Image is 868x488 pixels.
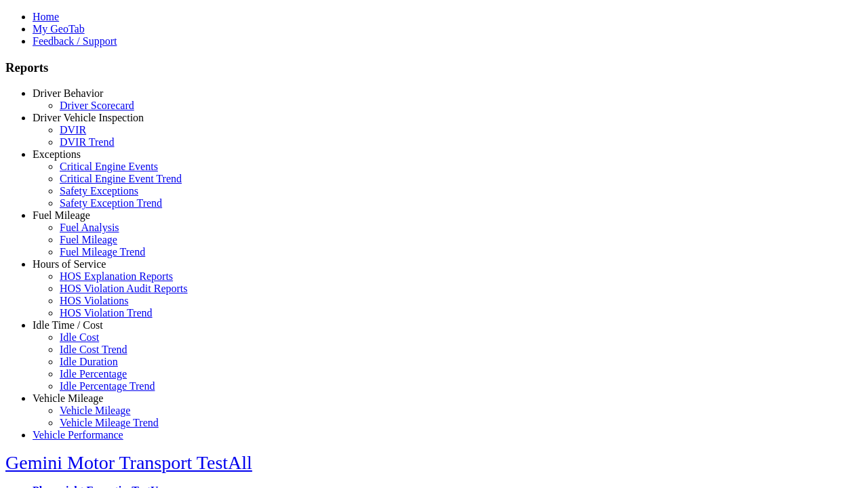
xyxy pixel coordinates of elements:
[60,124,86,136] a: DVIR
[60,161,158,172] a: Critical Engine Events
[33,429,123,441] a: Vehicle Performance
[60,246,145,258] a: Fuel Mileage Trend
[60,270,173,282] a: HOS Explanation Reports
[60,234,117,245] a: Fuel Mileage
[33,112,144,123] a: Driver Vehicle Inspection
[5,60,863,75] h3: Reports
[60,136,114,148] a: DVIR Trend
[60,405,130,416] a: Vehicle Mileage
[60,295,128,306] a: HOS Violations
[60,185,138,197] a: Safety Exceptions
[60,344,127,355] a: Idle Cost Trend
[60,368,127,380] a: Idle Percentage
[33,148,81,160] a: Exceptions
[60,307,153,319] a: HOS Violation Trend
[60,356,118,367] a: Idle Duration
[33,87,103,99] a: Driver Behavior
[60,417,159,428] a: Vehicle Mileage Trend
[60,222,119,233] a: Fuel Analysis
[33,23,85,35] a: My GeoTab
[60,197,162,209] a: Safety Exception Trend
[60,283,188,294] a: HOS Violation Audit Reports
[60,380,155,392] a: Idle Percentage Trend
[60,173,182,184] a: Critical Engine Event Trend
[5,452,252,473] a: Gemini Motor Transport TestAll
[33,319,103,331] a: Idle Time / Cost
[33,35,117,47] a: Feedback / Support
[60,331,99,343] a: Idle Cost
[33,11,59,22] a: Home
[33,392,103,404] a: Vehicle Mileage
[33,209,90,221] a: Fuel Mileage
[33,258,106,270] a: Hours of Service
[60,100,134,111] a: Driver Scorecard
